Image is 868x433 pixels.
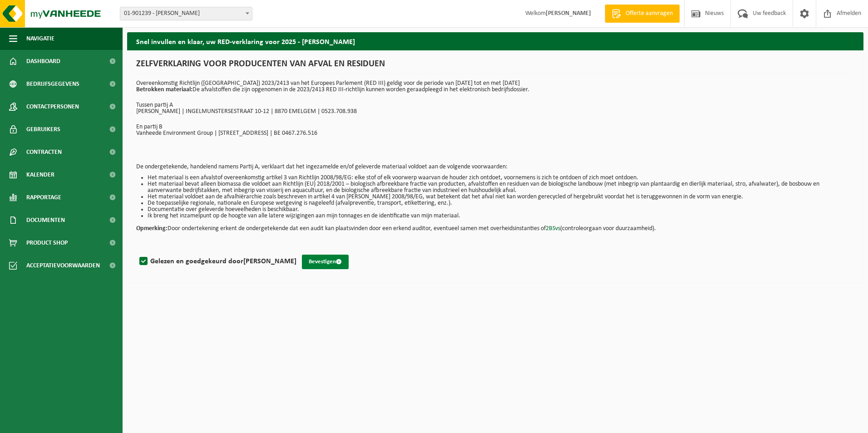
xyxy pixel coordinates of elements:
span: Kalender [26,163,54,186]
span: 01-901239 - PAUWELIJN ARNOLD - EMELGEM [120,7,252,20]
h1: ZELFVERKLARING VOOR PRODUCENTEN VAN AFVAL EN RESIDUEN [136,59,854,74]
strong: [PERSON_NAME] [546,10,591,17]
strong: Betrokken materiaal: [136,86,192,93]
p: Overeenkomstig Richtlijn ([GEOGRAPHIC_DATA]) 2023/2413 van het Europees Parlement (RED III) geldi... [136,80,854,93]
li: Het materiaal bevat alleen biomassa die voldoet aan Richtlijn (EU) 2018/2001 – biologisch afbreek... [148,181,854,194]
strong: [PERSON_NAME] [243,258,296,265]
span: Gebruikers [26,118,60,141]
span: Dashboard [26,50,60,73]
h2: Snel invullen en klaar, uw RED-verklaring voor 2025 - [PERSON_NAME] [127,32,863,50]
li: Het materiaal is een afvalstof overeenkomstig artikel 3 van Richtlijn 2008/98/EG: elke stof of el... [148,175,854,181]
p: [PERSON_NAME] | INGELMUNSTERSESTRAAT 10-12 | 8870 EMELGEM | 0523.708.938 [136,108,854,115]
p: En partij B [136,124,854,130]
span: Bedrijfsgegevens [26,73,79,95]
span: Navigatie [26,27,54,50]
span: Documenten [26,209,65,231]
span: Rapportage [26,186,61,209]
li: De toepasselijke regionale, nationale en Europese wetgeving is nageleefd (afvalpreventie, transpo... [148,200,854,207]
label: Gelezen en goedgekeurd door [138,255,296,268]
li: Ik breng het inzamelpunt op de hoogte van alle latere wijzigingen aan mijn tonnages en de identif... [148,213,854,219]
p: Tussen partij A [136,102,854,108]
span: 01-901239 - PAUWELIJN ARNOLD - EMELGEM [120,7,252,20]
a: Offerte aanvragen [605,5,680,23]
button: Bevestigen [302,255,349,269]
a: 2BSvs [546,225,560,232]
span: Contracten [26,141,62,163]
p: Door ondertekening erkent de ondergetekende dat een audit kan plaatsvinden door een erkend audito... [136,219,854,232]
span: Product Shop [26,231,68,254]
li: Documentatie over geleverde hoeveelheden is beschikbaar. [148,207,854,213]
span: Contactpersonen [26,95,79,118]
span: Offerte aanvragen [623,9,675,18]
li: Het materiaal voldoet aan de afvalhiërarchie zoals beschreven in artikel 4 van [PERSON_NAME] 2008... [148,194,854,200]
p: De ondergetekende, handelend namens Partij A, verklaart dat het ingezamelde en/of geleverde mater... [136,164,854,170]
p: Vanheede Environment Group | [STREET_ADDRESS] | BE 0467.276.516 [136,130,854,137]
strong: Opmerking: [136,225,168,232]
span: Acceptatievoorwaarden [26,254,100,277]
